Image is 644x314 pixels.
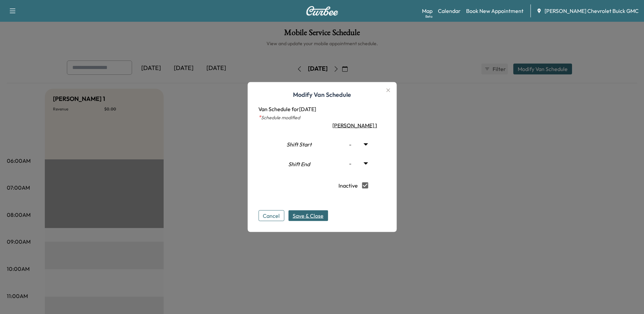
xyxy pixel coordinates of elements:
button: Cancel [258,210,284,221]
p: Schedule modified [258,113,386,121]
div: Shift Start [275,136,324,156]
p: Van Schedule for [DATE] [258,105,386,113]
div: - [333,135,374,154]
div: [PERSON_NAME] 1 [329,121,378,129]
div: Beta [425,14,433,19]
span: Save & Close [293,212,324,220]
h1: Modify Van Schedule [258,90,386,105]
a: Book New Appointment [466,7,523,15]
div: Shift End [275,157,324,178]
a: Calendar [438,7,461,15]
img: Curbee Logo [306,6,338,16]
a: MapBeta [422,7,433,15]
span: [PERSON_NAME] Chevrolet Buick GMC [545,7,639,15]
button: Save & Close [288,210,328,221]
div: - [333,154,374,173]
p: Inactive [338,178,358,193]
